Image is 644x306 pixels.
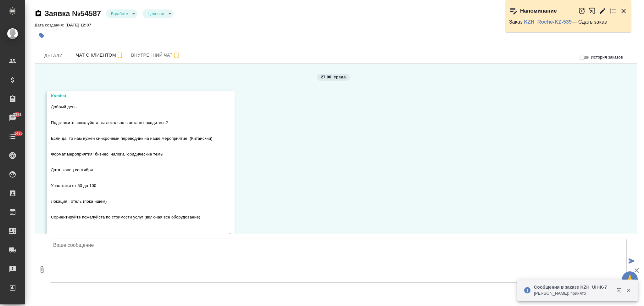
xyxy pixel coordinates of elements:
button: 🙏 [622,271,638,287]
span: 🙏 [625,273,635,286]
p: [DATE] 12:07 [65,23,96,27]
p: [PERSON_NAME]: принято [534,290,613,297]
div: В работе [142,9,173,18]
p: Напоминание [520,8,557,14]
button: Открыть в новой вкладке [589,4,596,18]
button: 77473387813 (Kymbat) - (undefined) [72,48,127,63]
span: Внутренний чат [131,51,180,59]
p: Дата создания: [35,23,65,27]
p: Сообщения в заказе KZH_UIHK-7 [534,284,613,290]
span: Детали [38,52,69,59]
a: Заявка №54587 [44,9,101,18]
button: Открыть в новой вкладке [613,284,628,299]
button: Перейти в todo [609,7,617,15]
button: Добавить тэг [35,29,48,42]
button: Скопировать ссылку [35,10,42,17]
button: Целевая [146,11,166,16]
span: 1435 [10,130,26,137]
span: Чат с клиентом [76,51,124,59]
p: Участники от 50 до 100 [51,183,213,189]
p: Формат мероприятия: бизнес, налоги, юридические темы [51,151,213,157]
p: Сориентируйте пожалуйста по стоимости услуг (включая все оборудование) [51,214,213,220]
p: Заказ — Сдать заказ [509,19,627,25]
button: Редактировать [599,7,606,15]
p: Локация : отель (пока ищем) [51,198,213,205]
span: 3381 [9,111,25,118]
span: История заказов [591,54,623,60]
div: В работе [106,9,137,18]
p: 27.08, среда [321,74,346,80]
a: 1435 [2,129,24,144]
button: В работе [109,11,130,16]
div: [DATE] 11:50 [51,233,213,239]
div: Kymbat [51,93,213,99]
button: Закрыть [620,7,627,15]
p: Добрый день [51,104,213,110]
button: Закрыть [622,287,635,293]
p: Если да, то нам нужен синхронный переводчик на наше мероприятие. (Китайский) [51,135,213,142]
a: KZH_Roche-KZ-539 [524,19,572,25]
a: 3381 [2,110,24,126]
button: Отложить [578,7,586,15]
p: Подскажите пожалуйста вы локально в астане находитесь? [51,120,213,126]
p: Дата: конец сентября [51,167,213,173]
